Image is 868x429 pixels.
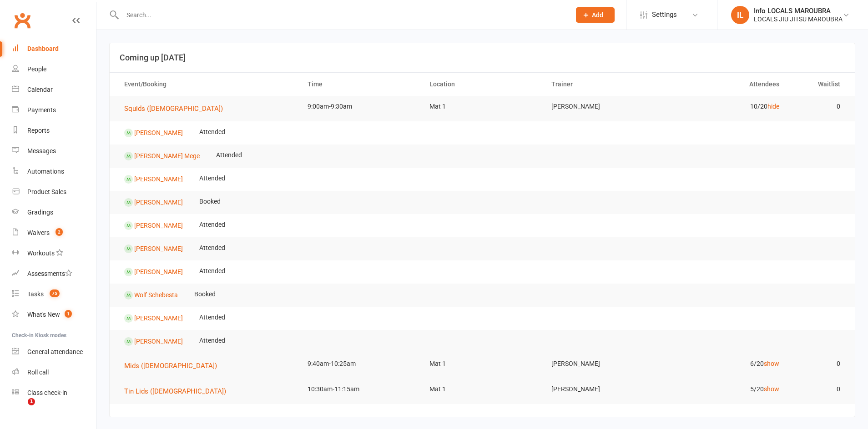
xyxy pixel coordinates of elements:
span: 2 [56,228,63,236]
input: Search... [120,9,564,21]
div: Gradings [27,209,53,216]
td: Attended [191,260,233,282]
a: Calendar [12,80,96,100]
td: Mat 1 [421,96,543,117]
span: Tin Lids ([DEMOGRAPHIC_DATA]) [124,387,226,395]
a: Messages [12,141,96,161]
td: 5/20 [665,379,787,400]
a: [PERSON_NAME] [134,175,183,183]
a: What's New1 [12,304,96,325]
td: Attended [208,145,250,166]
td: 0 [787,96,848,117]
a: [PERSON_NAME] [134,338,183,345]
a: Roll call [12,362,96,383]
td: 0 [787,353,848,374]
a: [PERSON_NAME] [134,268,183,275]
th: Location [421,73,543,96]
a: show [764,360,779,367]
a: show [764,385,779,393]
td: Booked [186,284,224,305]
a: Waivers 2 [12,223,96,243]
div: Product Sales [27,188,66,195]
td: [PERSON_NAME] [543,353,665,374]
td: Mat 1 [421,353,543,374]
div: Roll call [27,369,49,376]
a: Automations [12,161,96,182]
td: [PERSON_NAME] [543,379,665,400]
a: Product Sales [12,182,96,202]
th: Attendees [665,73,787,96]
span: 1 [28,398,35,405]
button: Tin Lids ([DEMOGRAPHIC_DATA]) [124,386,232,397]
span: 75 [50,289,60,297]
td: 10/20 [665,96,787,117]
a: Clubworx [11,9,34,32]
th: Waitlist [787,73,848,96]
div: General attendance [27,348,83,355]
td: [PERSON_NAME] [543,96,665,117]
a: [PERSON_NAME] [134,222,183,229]
h3: Coming up [DATE] [120,53,845,62]
a: [PERSON_NAME] [134,129,183,136]
td: Attended [191,330,233,351]
div: Workouts [27,249,55,257]
div: Automations [27,168,64,175]
a: Class kiosk mode [12,383,96,403]
td: 9:00am-9:30am [299,96,421,117]
span: Mids ([DEMOGRAPHIC_DATA]) [124,362,217,370]
div: Payments [27,106,56,114]
a: Payments [12,100,96,120]
button: Squids ([DEMOGRAPHIC_DATA]) [124,103,229,114]
a: [PERSON_NAME] [134,245,183,252]
a: [PERSON_NAME] [134,314,183,322]
td: Attended [191,237,233,259]
span: Add [592,11,603,19]
a: Dashboard [12,39,96,59]
span: Squids ([DEMOGRAPHIC_DATA]) [124,105,223,113]
a: General attendance kiosk mode [12,342,96,362]
td: 6/20 [665,353,787,374]
td: 9:40am-10:25am [299,353,421,374]
a: [PERSON_NAME] Mege [134,152,200,160]
th: Time [299,73,421,96]
a: Gradings [12,202,96,223]
td: 0 [787,379,848,400]
a: Tasks 75 [12,284,96,304]
div: Info LOCALS MAROUBRA [754,7,843,15]
a: Reports [12,120,96,141]
td: Booked [191,191,229,212]
div: Calendar [27,86,53,93]
button: Add [576,7,615,23]
a: Wolf Schebesta [134,291,178,299]
div: IL [731,6,749,24]
th: Trainer [543,73,665,96]
div: Reports [27,127,50,134]
td: Attended [191,307,233,328]
div: People [27,65,46,73]
div: Dashboard [27,45,59,52]
div: Tasks [27,290,44,298]
a: [PERSON_NAME] [134,199,183,206]
td: Attended [191,214,233,235]
div: LOCALS JIU JITSU MAROUBRA [754,15,843,23]
a: hide [767,103,779,110]
span: 1 [65,310,72,318]
div: Messages [27,147,56,155]
th: Event/Booking [116,73,299,96]
a: Workouts [12,243,96,264]
td: 10:30am-11:15am [299,379,421,400]
a: Assessments [12,264,96,284]
span: Settings [652,5,677,25]
div: Class check-in [27,389,67,396]
div: Assessments [27,270,72,277]
button: Mids ([DEMOGRAPHIC_DATA]) [124,360,223,371]
div: What's New [27,311,60,318]
a: People [12,59,96,80]
td: Attended [191,121,233,143]
iframe: Intercom live chat [9,398,31,420]
div: Waivers [27,229,50,236]
td: Mat 1 [421,379,543,400]
td: Attended [191,168,233,189]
